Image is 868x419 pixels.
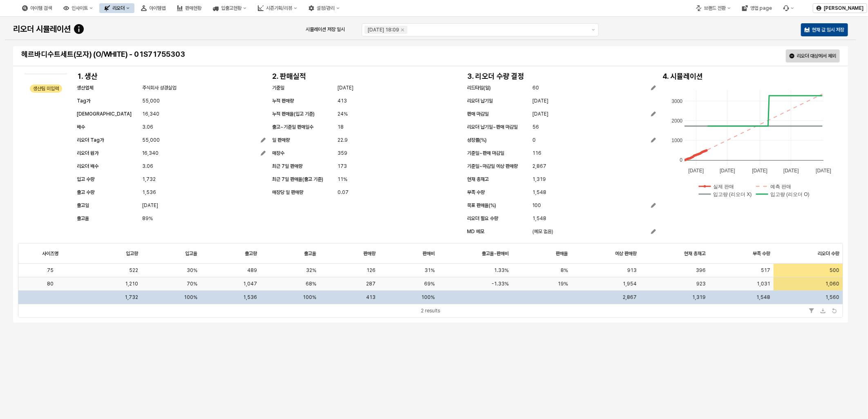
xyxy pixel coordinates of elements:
h4: 3. 리오더 수량 결정 [467,72,524,80]
span: 리드타임(일) [467,85,491,91]
button: 리오더 대상에서 제외 [786,49,840,62]
span: 판매량 [363,250,376,256]
span: 출고율-판매비 [482,250,509,256]
div: 브랜드 전환 [704,5,726,11]
button: Download [818,306,828,316]
button: 아이템맵 [136,3,170,13]
span: 입고량 [126,250,138,256]
div: 판매현황 [185,5,201,11]
button: 인사이트 [58,3,98,13]
span: 56 [533,123,539,131]
button: 아이템 검색 [17,3,57,13]
span: 413 [366,294,376,300]
span: 70% [187,281,197,287]
span: 396 [696,267,706,274]
span: 100% [421,294,435,300]
button: Filter [807,306,817,316]
h4: 헤르바디수트세트(모자) (O/WHITE) - 01S71755303 [21,50,427,58]
span: 89% [142,214,153,223]
p: 현재 값 임시 저장 [812,27,844,33]
button: 현재 값 임시 저장 [801,23,848,36]
span: [DATE] [142,201,158,209]
span: 생산업체 [77,85,93,91]
button: 60 [533,83,656,93]
span: 522 [129,267,138,274]
span: 판매 마감일 [467,111,489,117]
button: 리오더 [99,3,134,13]
span: [DEMOGRAPHIC_DATA] [77,111,132,117]
button: 16,340 [142,148,265,158]
div: 영업 page [737,3,777,13]
span: 1,536 [243,294,257,300]
span: 2,867 [533,162,547,170]
span: 1,548 [533,188,547,196]
div: 시즌기획/리뷰 [266,5,292,11]
span: 리오더 납기일~판매 마감일 [467,124,518,130]
span: 1,047 [243,281,257,287]
span: 입고율 [185,250,197,256]
div: 브랜드 전환 [691,3,736,13]
span: 22.9 [338,136,348,144]
button: 시즌기획/리뷰 [253,3,302,13]
button: Refresh [830,306,839,316]
span: 359 [338,149,347,157]
span: 75 [47,267,54,274]
div: 아이템맵 [149,5,166,11]
span: 2,867 [623,294,637,300]
span: 기준일~판매 마감일 [467,150,504,156]
span: 출고일 [77,203,89,208]
h4: 2. 판매실적 [272,72,306,80]
button: 판매현황 [172,3,206,13]
span: 출고율 [77,216,89,221]
button: 55,000 [142,135,265,145]
span: 시뮬레이션 저장 일시 [306,27,345,32]
span: 1,319 [692,294,706,300]
span: 리오더 필요 수량 [467,216,498,221]
button: 설정/관리 [304,3,345,13]
span: 55,000 [142,97,160,105]
div: Remove 2025-09-08 18:09 [401,28,405,31]
span: 287 [366,281,376,287]
div: 생산팀 미입력 [33,85,59,93]
span: 일 판매량 [272,137,290,143]
span: 부족 수량 [467,189,485,195]
button: (메모 없음) [533,227,656,236]
span: 1,031 [757,281,770,287]
span: (메모 없음) [533,227,554,236]
span: 최근 7일 판매량 [272,163,302,169]
p: 리오더 시뮬레이션 [13,23,71,35]
span: 32% [306,267,316,274]
span: 30% [187,267,197,274]
span: 최근 7일 판매율(출고 기준) [272,176,323,182]
span: 1,954 [623,281,637,287]
span: 기준일 [272,85,284,91]
span: 성장률(%) [467,137,487,143]
span: 3.06 [142,162,153,170]
span: -1.33% [492,281,509,287]
span: 517 [761,267,770,274]
span: 1,560 [825,294,839,300]
span: 리오더 Tag가 [77,137,104,143]
span: 부족 수량 [753,250,770,256]
span: 판매비 [423,250,435,256]
p: 리오더 대상에서 제외 [797,53,836,59]
span: 현재 총재고 [467,176,489,182]
span: 리오더 배수 [77,163,98,169]
span: 16,340 [142,149,159,157]
span: 리오더 수량 [818,250,839,256]
span: 1,732 [125,294,138,300]
span: 예상 판매량 [615,250,637,256]
span: 55,000 [142,136,160,144]
span: 100% [184,294,197,300]
span: 목표 판매율(%) [467,203,496,208]
span: 매장당 일 판매량 [272,189,303,195]
span: 69% [424,281,435,287]
span: MD 메모 [467,229,484,234]
span: 16,340 [142,110,159,118]
span: 116 [533,149,542,157]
